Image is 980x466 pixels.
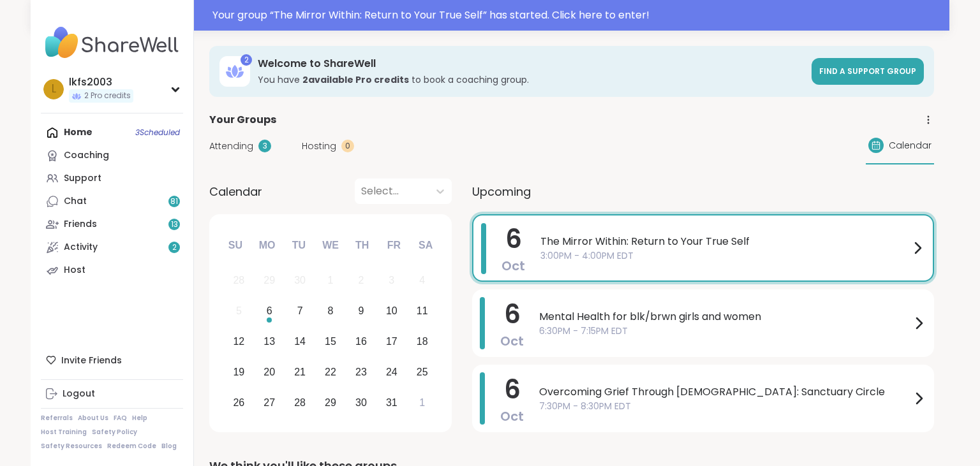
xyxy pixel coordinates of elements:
div: 0 [341,140,354,152]
div: 28 [294,394,306,411]
a: Activity2 [41,236,183,259]
div: Su [221,231,249,259]
div: 24 [386,363,397,381]
div: 20 [264,363,275,381]
span: 2 Pro credits [84,91,131,101]
h3: You have to book a coaching group. [258,73,804,86]
b: 2 available Pro credit s [302,73,409,86]
div: Choose Wednesday, October 8th, 2025 [317,298,345,325]
div: Choose Tuesday, October 14th, 2025 [286,328,314,356]
span: 7:30PM - 8:30PM EDT [539,400,911,413]
span: Overcoming Grief Through [DEMOGRAPHIC_DATA]: Sanctuary Circle [539,384,911,400]
span: Hosting [302,140,336,153]
div: 7 [297,302,303,319]
div: 30 [355,394,367,411]
div: Friends [64,218,97,231]
div: 29 [264,272,275,289]
div: Choose Saturday, October 11th, 2025 [408,298,436,325]
div: 1 [328,272,334,289]
span: 6:30PM - 7:15PM EDT [539,324,911,338]
div: Choose Sunday, October 26th, 2025 [225,389,253,416]
div: Choose Wednesday, October 29th, 2025 [317,389,345,416]
div: Choose Monday, October 20th, 2025 [256,358,283,386]
div: Logout [63,388,95,400]
div: Sa [412,231,440,259]
div: Coaching [64,149,109,162]
span: 81 [170,196,178,207]
div: Mo [253,231,281,259]
a: Chat81 [41,190,183,213]
div: 2 [358,272,364,289]
div: 22 [325,363,336,381]
span: Oct [501,257,525,275]
span: 13 [171,219,178,230]
a: FAQ [114,414,127,423]
div: Choose Friday, October 31st, 2025 [378,389,405,416]
div: Tu [285,231,313,259]
span: l [52,81,56,98]
span: 6 [504,296,521,332]
span: The Mirror Within: Return to Your True Self [540,234,910,249]
div: 23 [355,363,367,381]
div: Choose Wednesday, October 15th, 2025 [317,328,345,356]
a: Find a support group [812,58,924,85]
div: Choose Wednesday, October 22nd, 2025 [317,358,345,386]
span: 6 [504,372,521,407]
div: Choose Monday, October 27th, 2025 [256,389,283,416]
h3: Welcome to ShareWell [258,57,804,71]
span: Oct [500,332,524,350]
div: Choose Sunday, October 19th, 2025 [225,358,253,386]
div: Choose Friday, October 10th, 2025 [378,298,405,325]
div: 28 [233,272,244,289]
a: About Us [78,414,108,423]
div: Chat [64,195,87,208]
div: lkfs2003 [69,75,133,89]
div: Choose Saturday, November 1st, 2025 [408,389,436,416]
div: 8 [328,302,334,319]
div: Not available Tuesday, September 30th, 2025 [286,267,314,295]
span: Attending [209,140,253,153]
div: 26 [233,394,244,411]
div: Choose Tuesday, October 7th, 2025 [286,298,314,325]
a: Friends13 [41,213,183,236]
a: Host Training [41,428,87,437]
div: 15 [325,333,336,350]
a: Coaching [41,144,183,167]
div: 25 [417,363,428,381]
div: Choose Tuesday, October 21st, 2025 [286,358,314,386]
span: 2 [172,242,177,253]
a: Logout [41,382,183,405]
a: Safety Resources [41,442,102,451]
div: Not available Sunday, September 28th, 2025 [225,267,253,295]
div: Invite Friends [41,349,183,372]
div: Not available Friday, October 3rd, 2025 [378,267,405,295]
div: 21 [294,363,306,381]
a: Referrals [41,414,73,423]
a: Redeem Code [107,442,156,451]
span: Find a support group [819,66,916,76]
div: Your group “ The Mirror Within: Return to Your True Self ” has started. Click here to enter! [212,8,942,23]
div: Choose Sunday, October 12th, 2025 [225,328,253,356]
div: 3 [389,272,394,289]
div: Support [64,172,101,185]
div: 16 [355,333,367,350]
div: Not available Sunday, October 5th, 2025 [225,298,253,325]
div: 14 [294,333,306,350]
a: Blog [161,442,177,451]
div: Not available Monday, September 29th, 2025 [256,267,283,295]
div: 13 [264,333,275,350]
span: Your Groups [209,112,276,127]
div: 29 [325,394,336,411]
a: Host [41,259,183,282]
div: 4 [419,272,425,289]
div: We [316,231,345,259]
a: Support [41,167,183,190]
div: 12 [233,333,244,350]
span: Mental Health for blk/brwn girls and women [539,309,911,324]
div: 5 [236,302,242,319]
div: Not available Thursday, October 2nd, 2025 [348,267,375,295]
div: 2 [241,54,252,66]
div: 6 [267,302,272,319]
div: Choose Friday, October 24th, 2025 [378,358,405,386]
div: 27 [264,394,275,411]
